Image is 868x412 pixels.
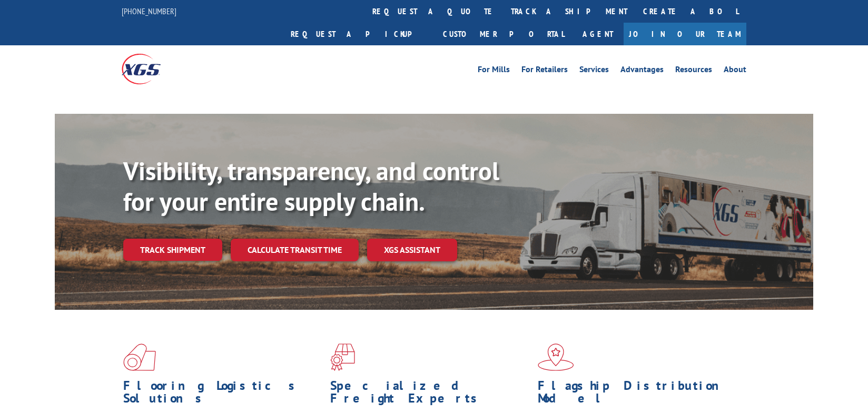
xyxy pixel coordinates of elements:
b: Visibility, transparency, and control for your entire supply chain. [123,154,499,218]
h1: Specialized Freight Experts [330,379,529,410]
a: For Mills [478,65,510,77]
a: Resources [675,65,712,77]
img: xgs-icon-total-supply-chain-intelligence-red [123,344,156,371]
a: About [724,65,746,77]
img: xgs-icon-focused-on-flooring-red [330,344,355,371]
a: Join Our Team [624,23,746,45]
img: xgs-icon-flagship-distribution-model-red [538,344,574,371]
a: [PHONE_NUMBER] [122,6,176,16]
a: Services [579,65,609,77]
h1: Flagship Distribution Model [538,379,737,410]
a: Calculate transit time [231,239,359,261]
a: For Retailers [521,65,568,77]
h1: Flooring Logistics Solutions [123,379,322,410]
a: XGS ASSISTANT [367,239,457,261]
a: Agent [572,23,624,45]
a: Advantages [620,65,664,77]
a: Request a pickup [283,23,435,45]
a: Track shipment [123,239,222,261]
a: Customer Portal [435,23,572,45]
